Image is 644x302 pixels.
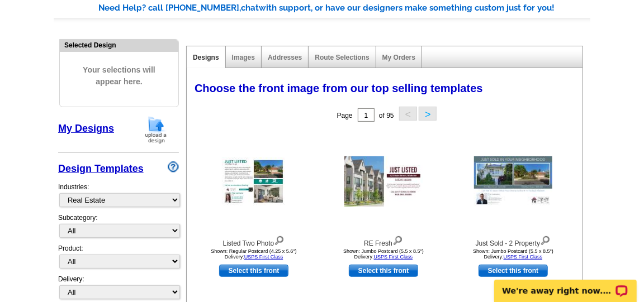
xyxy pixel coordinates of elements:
[419,107,437,121] button: >
[315,54,369,61] a: Route Selections
[58,163,144,174] a: Design Templates
[337,112,353,119] span: Page
[382,54,415,61] a: My Orders
[452,233,575,248] div: Just Sold - 2 Property
[474,156,552,207] img: Just Sold - 2 Property
[452,248,575,260] div: Shown: Jumbo Postcard (5.5 x 8.5") Delivery:
[58,213,179,243] div: Subcategory:
[168,161,179,172] img: design-wizard-help-icon.png
[241,3,259,13] span: chat
[322,248,445,260] div: Shown: Jumbo Postcard (5.5 x 8.5") Delivery:
[399,107,417,121] button: <
[219,265,288,277] a: use this design
[274,233,285,246] img: view design details
[98,2,590,15] div: Need Help? call [PHONE_NUMBER], with support, or have our designers make something custom just fo...
[504,254,543,260] a: USPS First Class
[479,265,548,277] a: use this design
[58,243,179,274] div: Product:
[192,248,315,260] div: Shown: Regular Postcard (4.25 x 5.6") Delivery:
[392,233,403,246] img: view design details
[58,123,114,134] a: My Designs
[374,254,413,260] a: USPS First Class
[192,233,315,248] div: Listed Two Photo
[268,54,302,61] a: Addresses
[68,53,170,99] span: Your selections will appear here.
[379,112,394,119] span: of 95
[487,267,644,302] iframe: LiveChat chat widget
[195,82,483,94] span: Choose the front image from our top selling templates
[344,156,423,207] img: RE Fresh
[322,233,445,248] div: RE Fresh
[193,54,219,61] a: Designs
[232,54,255,61] a: Images
[540,233,551,246] img: view design details
[222,157,286,205] img: Listed Two Photo
[349,265,418,277] a: use this design
[244,254,283,260] a: USPS First Class
[60,40,178,50] div: Selected Design
[58,176,179,213] div: Industries:
[141,116,171,144] img: upload-design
